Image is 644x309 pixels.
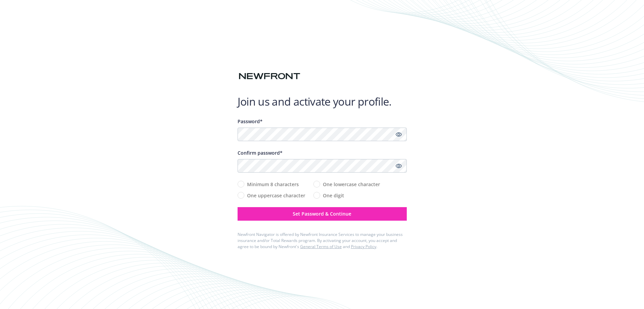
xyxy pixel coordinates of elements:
[238,70,302,82] img: Newfront logo
[247,192,305,199] span: One uppercase character
[238,128,407,141] input: Enter a unique password...
[238,95,407,108] h1: Join us and activate your profile.
[293,211,351,217] span: Set Password & Continue
[238,159,407,173] input: Confirm your unique password
[247,181,299,188] span: Minimum 8 characters
[323,181,380,188] span: One lowercase character
[238,231,407,250] div: Newfront Navigator is offered by Newfront Insurance Services to manage your business insurance an...
[238,150,283,156] span: Confirm password*
[351,244,376,249] a: Privacy Policy
[395,130,403,138] a: Show password
[238,207,407,221] button: Set Password & Continue
[300,244,342,249] a: General Terms of Use
[395,162,403,170] a: Show password
[323,192,344,199] span: One digit
[238,118,263,125] span: Password*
